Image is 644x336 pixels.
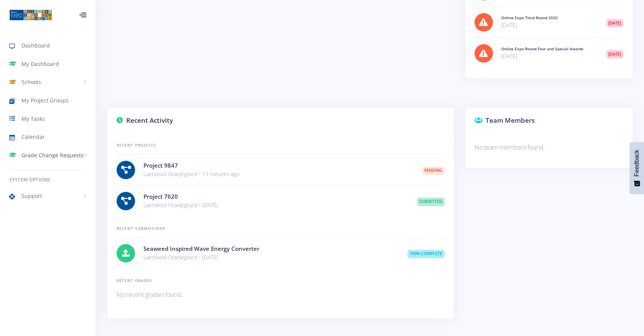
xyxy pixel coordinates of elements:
h6: Recent Projects [117,142,445,148]
button: Feedback - Show survey [629,142,644,194]
span: My Project Groups [21,96,69,104]
span: Pending [422,166,445,175]
span: My Tasks [21,115,45,123]
p: No team members found. [474,142,623,153]
span: [DATE] [606,50,623,58]
p: [DATE] [501,52,595,61]
p: [DATE] [501,21,595,30]
h6: Recent Grades [117,278,445,283]
img: ... [9,9,52,21]
h3: Recent Activity [117,115,445,125]
span: Feedback [633,150,640,176]
p: Laerskool Oranjegloed • [DATE] [143,201,405,210]
h3: Team Members [474,115,623,125]
p: Laerskool Oranjegloed • 15 minutes ago [143,170,410,179]
span: Grade Change Requests [21,151,84,159]
span: Submitted [417,198,445,206]
span: [DATE] [606,19,623,27]
h6: System Options [9,176,86,183]
span: My Dashboard [21,60,59,68]
h6: Recent Submissions [117,226,445,231]
h4: Seaweed Inspired Wave Energy Converter [143,244,396,253]
h6: Online Expo Round Four and Special Awards [501,46,595,52]
span: Support [21,192,42,200]
span: Dashboard [21,41,50,49]
span: Schools [21,78,41,86]
p: Laerskool Oranjegloed • [DATE] [143,253,396,262]
a: Project 9847 [143,161,178,169]
span: Calendar [21,133,45,141]
a: Project 7620 [143,193,178,200]
p: No recent grades found. [117,290,445,300]
h6: Online Expo Third Round 2020 [501,15,595,21]
span: 100% Complete [407,250,445,258]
